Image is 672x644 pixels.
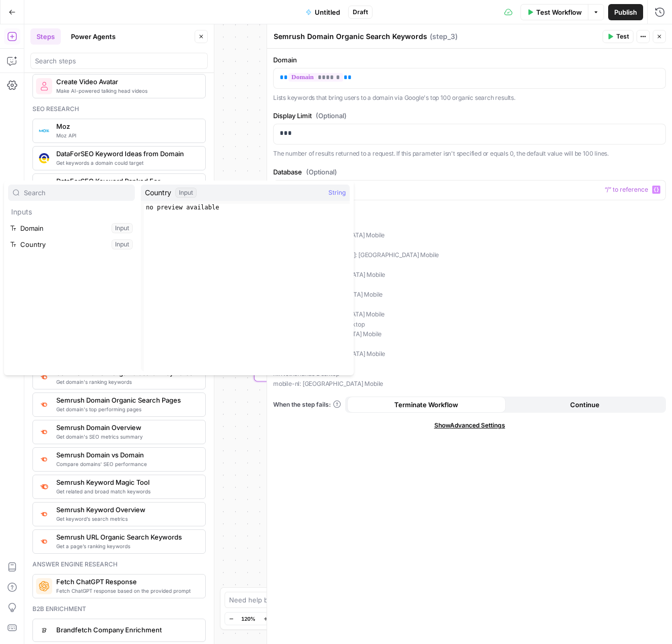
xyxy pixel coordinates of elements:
[394,400,458,410] span: Terminate Workflow
[536,7,582,17] span: Test Workflow
[273,221,666,389] p: us: USA Desktop mobile-us: [GEOGRAPHIC_DATA] Mobile uk: UK Desktop mobile-[GEOGRAPHIC_DATA]: [GEO...
[8,236,135,253] button: Select variable Country
[616,32,629,41] span: Test
[274,31,427,42] textarea: Semrush Domain Organic Search Keywords
[56,625,197,635] span: Brandfetch Company Enrichment
[39,510,49,518] img: v3j4otw2j2lxnxfkcl44e66h4fup
[56,405,197,413] span: Get domain's top performing pages
[614,7,637,17] span: Publish
[273,111,666,121] label: Display Limit
[316,111,347,121] span: (Optional)
[56,515,197,523] span: Get keyword’s search metrics
[39,400,49,409] img: otu06fjiulrdwrqmbs7xihm55rg9
[39,482,49,492] img: 8a3tdog8tf0qdwwcclgyu02y995m
[315,7,340,17] span: Untitled
[39,455,49,463] img: zn8kcn4lc16eab7ly04n2pykiy7x
[30,28,61,45] button: Steps
[39,625,49,635] img: d2drbpdw36vhgieguaa2mb4tee3c
[56,395,197,405] span: Semrush Domain Organic Search Pages
[56,477,197,487] span: Semrush Keyword Magic Tool
[56,121,197,131] span: Moz
[39,153,49,163] img: qj0lddqgokrswkyaqb1p9cmo0sp5
[56,587,197,595] span: Fetch ChatGPT response based on the provided prompt
[603,30,633,43] button: Test
[570,400,600,410] span: Continue
[65,28,122,45] button: Power Agents
[254,418,442,448] div: EndOutput
[56,87,197,95] span: Make AI-powered talking head videos
[56,149,197,159] span: DataForSEO Keyword Ideas from Domain
[56,433,197,441] span: Get domain's SEO metrics summary
[32,604,206,614] div: B2b enrichment
[506,397,664,413] button: Continue
[328,188,346,198] span: String
[175,188,197,198] div: Input
[39,427,49,436] img: 4e4w6xi9sjogcjglmt5eorgxwtyu
[56,450,197,460] span: Semrush Domain vs Domain
[56,505,197,515] span: Semrush Keyword Overview
[273,149,666,159] p: The number of results returned to a request. If this parameter isn't specified or equals 0, the d...
[56,131,197,139] span: Moz API
[273,400,341,409] a: When the step fails:
[353,8,368,17] span: Draft
[273,204,666,214] p: Regional database types:
[56,577,197,587] span: Fetch ChatGPT Response
[145,188,171,198] span: Country
[56,487,197,495] span: Get related and broad match keywords
[601,186,652,194] span: “/” to reference
[56,159,197,167] span: Get keywords a domain could target
[56,422,197,433] span: Semrush Domain Overview
[434,421,505,430] span: Show Advanced Settings
[273,93,666,103] p: Lists keywords that bring users to a domain via Google's top 100 organic search results.
[241,615,255,623] span: 120%
[32,104,206,114] div: Seo research
[56,378,197,386] span: Get domain's ranking keywords
[306,167,337,177] span: (Optional)
[35,56,203,66] input: Search steps
[39,81,49,91] img: rmejigl5z5mwnxpjlfq225817r45
[56,77,197,87] span: Create Video Avatar
[273,55,666,65] label: Domain
[32,560,206,569] div: Answer engine research
[8,204,135,220] p: Inputs
[39,537,49,546] img: ey5lt04xp3nqzrimtu8q5fsyor3u
[24,188,130,198] input: Search
[430,31,458,42] span: ( step_3 )
[8,220,135,236] button: Select variable Domain
[56,542,197,550] span: Get a page’s ranking keywords
[254,352,442,382] div: SEO ResearchSemrush Domain Organic Search KeywordsStep 3
[608,4,643,20] button: Publish
[300,4,346,20] button: Untitled
[520,4,588,20] button: Test Workflow
[273,167,666,177] label: Database
[56,460,197,468] span: Compare domains' SEO performance
[39,373,49,381] img: p4kt2d9mz0di8532fmfgvfq6uqa0
[56,532,197,542] span: Semrush URL Organic Search Keywords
